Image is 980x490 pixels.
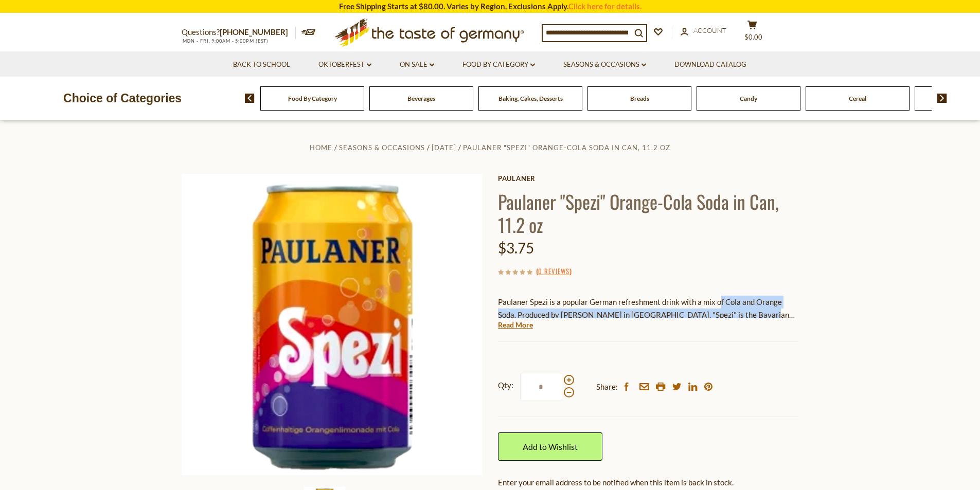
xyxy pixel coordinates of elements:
[849,95,866,102] a: Cereal
[681,25,726,37] a: Account
[463,143,670,152] a: Paulaner "Spezi" Orange-Cola Soda in Can, 11.2 oz
[498,296,799,321] p: Paulaner Spezi is a popular German refreshment drink with a mix of Cola and Orange Soda. Produced...
[407,95,435,102] a: Beverages
[538,266,569,277] a: 0 Reviews
[536,266,572,276] span: ( )
[596,380,618,393] span: Share:
[182,26,296,39] p: Questions?
[498,476,799,489] div: Enter your email address to be notified when this item is back in stock.
[182,174,483,475] img: Paulaner "Spezi" Orange-Cola Soda in Can, 11.2 oz
[220,27,288,37] a: [PHONE_NUMBER]
[498,190,799,236] h1: Paulaner "Spezi" Orange-Cola Soda in Can, 11.2 oz
[498,95,563,102] a: Baking, Cakes, Desserts
[693,26,726,34] span: Account
[182,38,269,44] span: MON - FRI, 9:00AM - 5:00PM (EST)
[498,239,534,257] span: $3.75
[568,2,642,11] a: Click here for details.
[520,373,562,401] input: Qty:
[245,94,255,103] img: previous arrow
[737,20,768,46] button: $0.00
[432,143,456,152] a: [DATE]
[630,95,649,102] a: Breads
[310,143,332,152] a: Home
[937,94,947,103] img: next arrow
[563,59,646,70] a: Seasons & Occasions
[462,59,535,70] a: Food By Category
[288,95,337,102] a: Food By Category
[233,59,290,70] a: Back to School
[318,59,371,70] a: Oktoberfest
[498,432,602,461] a: Add to Wishlist
[744,33,762,41] span: $0.00
[400,59,434,70] a: On Sale
[674,59,746,70] a: Download Catalog
[498,174,799,183] a: Paulaner
[740,95,757,102] a: Candy
[498,379,513,392] strong: Qty:
[498,320,533,330] a: Read More
[339,143,425,152] a: Seasons & Occasions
